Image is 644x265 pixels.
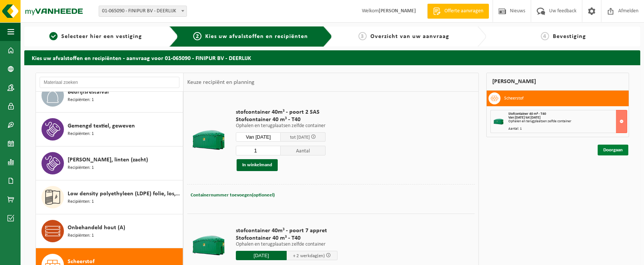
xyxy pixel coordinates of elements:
[236,234,338,242] span: Stofcontainer 40 m³ - T40
[379,8,416,14] strong: [PERSON_NAME]
[236,227,338,234] span: stofcontainer 40m³ - poort 7 appret
[370,34,449,40] span: Overzicht van uw aanvraag
[236,251,287,260] input: Selecteer datum
[358,32,367,40] span: 3
[205,34,308,40] span: Kies uw afvalstoffen en recipiënten
[290,135,310,140] span: tot [DATE]
[68,164,94,171] span: Recipiënten: 1
[293,253,325,258] span: + 2 werkdag(en)
[61,34,142,40] span: Selecteer hier een vestiging
[36,180,183,214] button: Low density polyethyleen (LDPE) folie, los, gekleurd Recipiënten: 1
[508,112,546,116] span: Stofcontainer 40 m³ - T40
[236,123,326,129] p: Ophalen en terugplaatsen zelfde container
[99,6,187,17] span: 01-065090 - FINIPUR BV - DEERLIJK
[508,120,627,123] div: Ophalen en terugplaatsen zelfde container
[541,32,549,40] span: 4
[68,155,148,164] span: [PERSON_NAME], linten (zacht)
[40,77,179,88] input: Materiaal zoeken
[236,116,326,123] span: Stofcontainer 40 m³ - T40
[49,32,58,40] span: 1
[281,146,326,155] span: Aantal
[28,32,163,41] a: 1Selecteer hier een vestiging
[508,127,627,131] div: Aantal: 1
[427,4,489,19] a: Offerte aanvragen
[99,6,187,16] span: 01-065090 - FINIPUR BV - DEERLIJK
[190,190,275,201] button: Containernummer toevoegen(optioneel)
[68,130,94,138] span: Recipiënten: 1
[443,7,485,15] span: Offerte aanvragen
[68,189,181,198] span: Low density polyethyleen (LDPE) folie, los, gekleurd
[236,132,281,142] input: Selecteer datum
[68,97,94,104] span: Recipiënten: 1
[36,79,183,113] button: Bedrijfsrestafval Recipiënten: 1
[68,232,94,239] span: Recipiënten: 1
[68,223,125,232] span: Onbehandeld hout (A)
[504,92,524,104] h3: Scheerstof
[236,108,326,116] span: stofcontainer 40m³ - poort 2 SAS
[236,242,338,247] p: Ophalen en terugplaatsen zelfde container
[24,50,640,65] h2: Kies uw afvalstoffen en recipiënten - aanvraag voor 01-065090 - FINIPUR BV - DEERLIJK
[237,159,278,171] button: In winkelmand
[184,73,258,92] div: Keuze recipiënt en planning
[486,73,629,91] div: [PERSON_NAME]
[193,32,201,40] span: 2
[68,122,135,130] span: Gemengd textiel, geweven
[68,88,109,97] span: Bedrijfsrestafval
[598,145,628,155] a: Doorgaan
[36,214,183,248] button: Onbehandeld hout (A) Recipiënten: 1
[191,193,275,198] span: Containernummer toevoegen(optioneel)
[36,113,183,146] button: Gemengd textiel, geweven Recipiënten: 1
[36,146,183,180] button: [PERSON_NAME], linten (zacht) Recipiënten: 1
[553,34,586,40] span: Bevestiging
[508,116,540,120] strong: Van [DATE] tot [DATE]
[68,198,94,205] span: Recipiënten: 1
